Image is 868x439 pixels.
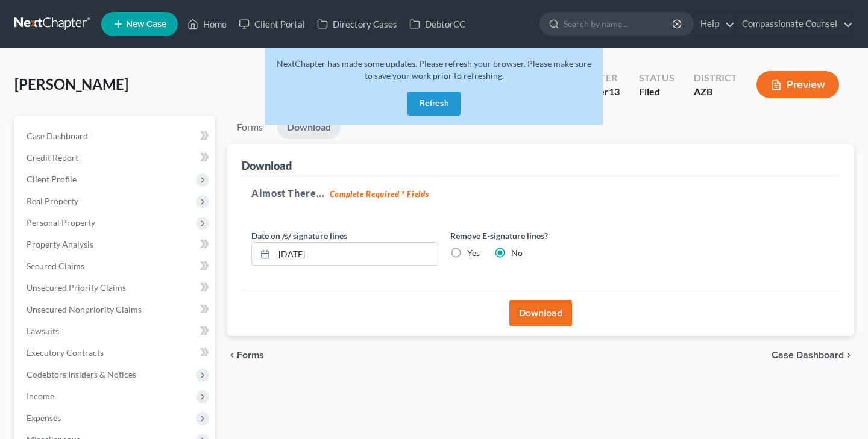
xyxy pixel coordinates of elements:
[639,71,675,85] div: Status
[27,152,78,163] span: Credit Report
[237,350,264,360] span: Forms
[27,174,77,184] span: Client Profile
[27,131,88,141] span: Case Dashboard
[27,304,142,314] span: Unsecured Nonpriority Claims
[17,147,215,169] a: Credit Report
[27,413,61,423] span: Expenses
[17,299,215,320] a: Unsecured Nonpriority Claims
[694,85,737,99] div: AZB
[181,13,233,35] a: Home
[17,277,215,299] a: Unsecured Priority Claims
[511,247,523,259] label: No
[311,13,403,35] a: Directory Cases
[844,350,854,360] i: chevron_right
[27,282,126,293] span: Unsecured Priority Claims
[251,229,347,242] label: Date on /s/ signature lines
[227,116,272,139] a: Forms
[772,350,854,360] a: Case Dashboard chevron_right
[14,75,128,93] span: [PERSON_NAME]
[27,196,78,206] span: Real Property
[330,189,429,199] strong: Complete Required * Fields
[27,217,95,228] span: Personal Property
[277,58,591,81] span: NextChapter has made some updates. Please refresh your browser. Please make sure to save your wor...
[126,20,166,29] span: New Case
[609,86,620,97] span: 13
[17,255,215,277] a: Secured Claims
[27,261,84,271] span: Secured Claims
[407,92,461,116] button: Refresh
[467,247,480,259] label: Yes
[17,234,215,255] a: Property Analysis
[27,239,93,249] span: Property Analysis
[450,229,637,242] label: Remove E-signature lines?
[639,85,675,99] div: Filed
[694,71,737,85] div: District
[233,13,311,35] a: Client Portal
[564,13,674,35] input: Search by name...
[274,243,438,266] input: MM/DD/YYYY
[756,71,839,98] button: Preview
[772,350,844,360] span: Case Dashboard
[27,326,59,336] span: Lawsuits
[27,347,104,358] span: Executory Contracts
[17,342,215,364] a: Executory Contracts
[17,125,215,147] a: Case Dashboard
[227,350,237,360] i: chevron_left
[251,186,829,201] h5: Almost There...
[403,13,471,35] a: DebtorCC
[27,369,136,379] span: Codebtors Insiders & Notices
[227,350,280,360] button: chevron_left Forms
[242,158,292,173] div: Download
[736,13,853,35] a: Compassionate Counsel
[509,300,572,326] button: Download
[17,320,215,342] a: Lawsuits
[27,391,54,401] span: Income
[694,13,735,35] a: Help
